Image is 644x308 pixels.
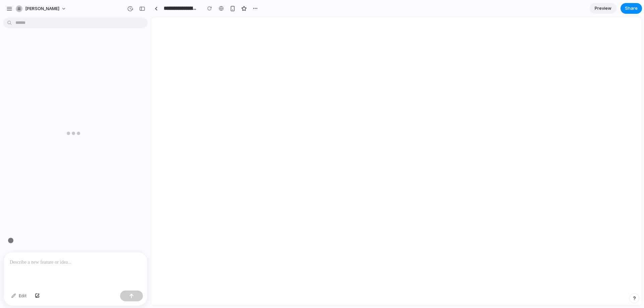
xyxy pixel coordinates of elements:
a: Preview [590,3,616,14]
button: Share [621,3,642,14]
span: [PERSON_NAME] [25,5,59,12]
button: [PERSON_NAME] [13,3,70,14]
span: Share [625,5,638,12]
span: Preview [595,5,611,12]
